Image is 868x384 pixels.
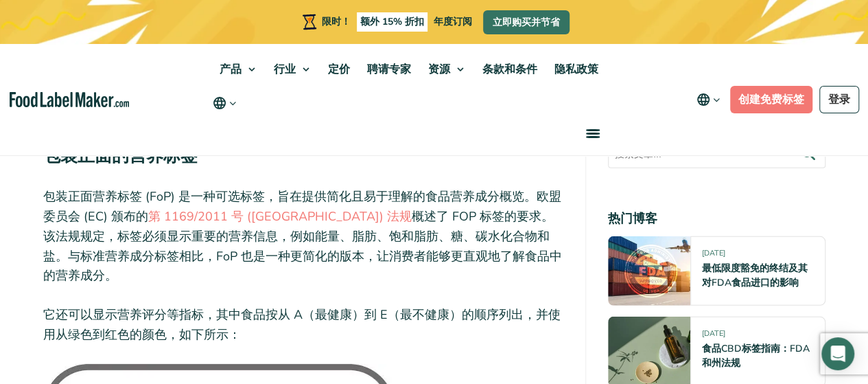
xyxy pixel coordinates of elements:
font: 定价 [328,62,350,77]
a: 行业 [266,44,316,95]
a: 产品 [211,44,262,95]
a: 菜单 [570,111,613,155]
a: 聘请专家 [359,44,417,95]
a: 第 1169/2011 号 ([GEOGRAPHIC_DATA]) 法规 [148,208,412,225]
font: 立即购买并节省 [493,16,560,29]
a: 创建免费标签 [730,86,812,113]
font: 年度订阅 [434,15,472,28]
a: 资源 [420,44,471,95]
a: 定价 [320,44,355,95]
font: 隐私政策 [554,62,598,77]
font: 条款和条件 [482,62,537,77]
font: 行业 [274,62,296,77]
font: 创建免费标签 [738,92,804,107]
a: 条款和条件 [474,44,543,95]
font: 登录 [828,92,850,107]
a: 立即购买并节省 [483,10,570,34]
font: 包装正面营养标签 (FoP) 是一种可选标签，旨在提供简化且易于理解的食品营养成分概览。欧盟委员会 (EC) 颁布的 [43,188,561,225]
font: 额外 15% 折扣 [360,15,424,28]
font: 热门博客 [608,210,657,227]
font: 限时！ [322,15,351,28]
a: 食品CBD标签指南：FDA和州法规 [702,342,810,370]
a: 隐私政策 [546,44,604,95]
font: 聘请专家 [367,62,411,77]
font: [DATE] [702,248,725,258]
div: Open Intercom Messenger [821,337,854,370]
a: 最低限度豁免的终结及其对FDA食品进口的影响 [702,262,808,289]
font: 它还可以显示营养评分等指标，其中食品按从 A（最健康）到 E（最不健康）的顺序列出，并使用从绿色到红色的颜色，如下所示： [43,306,561,343]
font: [DATE] [702,328,725,339]
font: 产品 [220,62,242,77]
font: 资源 [428,62,450,77]
a: 登录 [819,86,859,113]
